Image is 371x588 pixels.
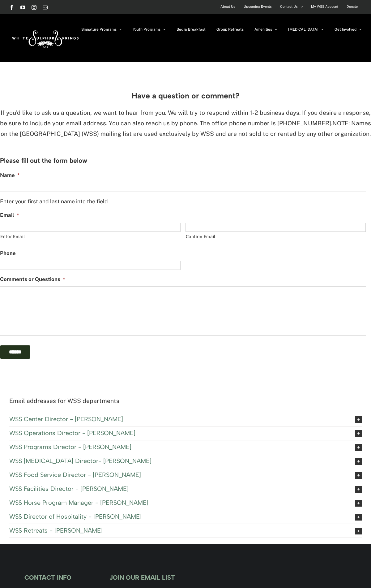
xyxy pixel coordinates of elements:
[186,232,366,241] label: Confirm Email
[9,5,14,10] a: Facebook
[177,14,206,45] a: Bed & Breakfast
[20,5,25,10] a: YouTube
[133,14,166,45] a: Youth Programs
[9,24,80,53] img: White Sulphur Springs Logo
[9,468,362,482] a: WSS Food Service Director - [PERSON_NAME]
[32,5,36,10] a: Instagram
[216,28,244,31] span: Group Retreats
[254,28,272,31] span: Amenities
[81,14,362,45] nav: Main Menu
[81,14,122,45] a: Signature Programs
[9,454,362,468] a: WSS [MEDICAL_DATA] Director- [PERSON_NAME]
[9,499,345,506] span: WSS Horse Program Manager - [PERSON_NAME]
[9,440,362,454] a: WSS Programs Director - [PERSON_NAME]
[43,5,48,10] a: Email
[220,2,235,11] span: About Us
[216,14,244,45] a: Group Retreats
[9,426,362,440] a: WSS Operations Director - [PERSON_NAME]
[9,443,345,450] span: WSS Programs Director - [PERSON_NAME]
[288,14,324,45] a: [MEDICAL_DATA]
[288,28,318,31] span: [MEDICAL_DATA]
[9,482,362,496] a: WSS Facilities Director - [PERSON_NAME]
[9,457,345,464] span: WSS [MEDICAL_DATA] Director- [PERSON_NAME]
[9,396,362,406] p: Email addresses for WSS departments
[133,28,160,31] span: Youth Programs
[9,510,362,524] a: WSS Director of Hospitality - [PERSON_NAME]
[311,2,338,11] span: My WSS Account
[9,574,87,581] h4: CONTACT INFO
[254,14,277,45] a: Amenities
[347,2,358,11] span: Donate
[9,430,345,436] span: WSS Operations Director - [PERSON_NAME]
[335,28,356,31] span: Get Involved
[9,413,362,426] a: WSS Center Director - [PERSON_NAME]
[9,471,345,478] span: WSS Food Service Director - [PERSON_NAME]
[9,524,362,538] a: WSS Retreats - [PERSON_NAME]
[9,496,362,510] a: WSS Horse Program Manager - [PERSON_NAME]
[0,232,181,241] label: Enter Email
[9,527,345,534] span: WSS Retreats - [PERSON_NAME]
[335,14,362,45] a: Get Involved
[177,28,206,31] span: Bed & Breakfast
[280,2,298,11] span: Contact Us
[244,2,272,11] span: Upcoming Events
[9,513,345,520] span: WSS Director of Hospitality - [PERSON_NAME]
[9,416,345,422] span: WSS Center Director - [PERSON_NAME]
[9,485,345,492] span: WSS Facilities Director - [PERSON_NAME]
[109,574,362,581] h4: JOIN OUR EMAIL LIST
[81,28,117,31] span: Signature Programs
